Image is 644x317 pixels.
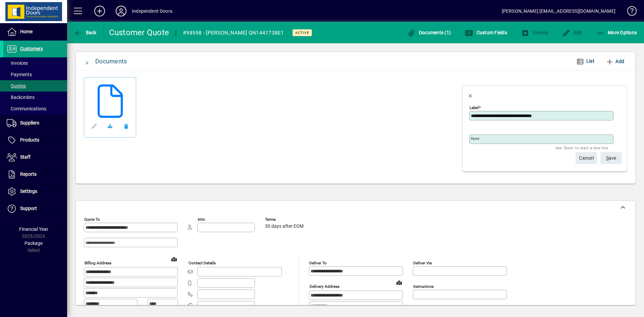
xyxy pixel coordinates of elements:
[3,80,67,92] a: Quotes
[67,27,104,39] app-page-header-button: Back
[20,46,43,51] span: Customers
[413,284,434,289] mat-label: Instructions
[20,171,37,177] span: Reports
[20,189,37,194] span: Settings
[3,115,67,131] a: Suppliers
[295,31,309,35] span: Active
[406,27,452,39] button: Documents (1)
[502,6,615,16] div: [PERSON_NAME] [EMAIL_ADDRESS][DOMAIN_NAME]
[3,103,67,114] a: Communications
[132,6,172,16] div: Independent Doors
[102,118,118,134] a: Download
[579,153,594,164] span: Cancel
[3,149,67,166] a: Staff
[521,30,548,35] span: Invoice
[265,217,305,222] span: Terms
[576,152,597,164] button: Cancel
[183,28,284,38] div: #98598 - [PERSON_NAME] QN1441738E1
[109,27,169,38] div: Customer Quote
[562,30,582,35] span: Edit
[606,153,616,164] span: ave
[19,226,48,232] span: Financial Year
[198,217,205,222] mat-label: Attn
[20,29,33,34] span: Home
[596,30,637,35] span: More Options
[7,72,32,77] span: Payments
[3,23,67,40] a: Home
[586,58,594,64] span: List
[3,92,67,103] a: Backorders
[603,55,627,67] button: Add
[413,261,432,265] mat-label: Deliver via
[471,136,479,141] mat-label: Note
[7,106,46,111] span: Communications
[606,155,609,161] span: S
[24,241,43,246] span: Package
[595,27,639,39] button: More Options
[394,277,405,288] a: View on map
[7,83,26,89] span: Quotes
[84,217,100,222] mat-label: Quote To
[3,132,67,149] a: Products
[470,105,479,110] mat-label: Label
[600,152,622,164] button: Save
[20,154,31,160] span: Staff
[606,56,624,67] span: Add
[118,118,134,134] button: Remove
[20,120,39,125] span: Suppliers
[3,183,67,200] a: Settings
[3,69,67,80] a: Payments
[7,95,35,100] span: Backorders
[74,30,97,35] span: Back
[89,5,110,17] button: Add
[79,53,95,69] button: Close
[407,30,451,35] span: Documents (1)
[20,206,37,211] span: Support
[3,166,67,183] a: Reports
[571,55,600,67] button: List
[7,60,28,66] span: Invoices
[465,30,507,35] span: Custom Fields
[169,254,179,264] a: View on map
[3,200,67,217] a: Support
[95,56,127,67] div: Documents
[110,5,132,17] button: Profile
[309,261,327,265] mat-label: Deliver To
[265,224,304,229] span: 30 days after EOM
[20,137,39,143] span: Products
[622,1,636,23] a: Knowledge Base
[72,27,98,39] button: Back
[555,144,608,152] mat-hint: Use 'Enter' to start a new line
[463,27,509,39] button: Custom Fields
[3,57,67,69] a: Invoices
[520,27,550,39] button: Invoice
[463,86,479,102] button: Close
[560,27,584,39] button: Edit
